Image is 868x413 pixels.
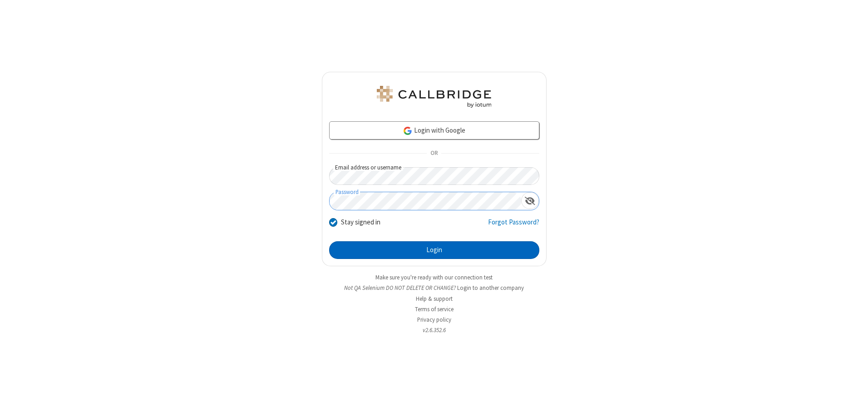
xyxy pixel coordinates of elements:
a: Terms of service [415,305,454,313]
img: google-icon.png [403,126,413,136]
input: Email address or username [329,167,539,185]
img: QA Selenium DO NOT DELETE OR CHANGE [375,86,493,108]
a: Make sure you're ready with our connection test [375,274,493,281]
a: Forgot Password? [488,217,539,234]
li: v2.6.352.6 [322,326,547,334]
button: Login [329,241,539,259]
li: Not QA Selenium DO NOT DELETE OR CHANGE? [322,284,547,292]
label: Stay signed in [341,217,380,228]
a: Help & support [416,295,453,303]
a: Login with Google [329,121,539,139]
a: Privacy policy [417,316,451,323]
button: Login to another company [457,284,524,292]
input: Password [330,192,521,210]
span: OR [427,147,441,160]
div: Show password [521,192,539,209]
